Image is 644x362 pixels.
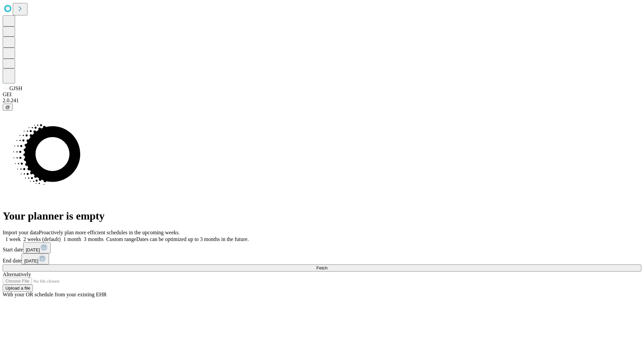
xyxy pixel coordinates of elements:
span: 1 week [5,236,21,242]
span: [DATE] [24,258,38,263]
span: 3 months [84,236,104,242]
h1: Your planner is empty [3,210,641,222]
div: 2.0.241 [3,98,641,104]
button: @ [3,104,13,111]
span: GJSH [9,85,22,91]
span: [DATE] [26,247,40,252]
span: Dates can be optimized up to 3 months in the future. [136,236,249,242]
button: [DATE] [21,253,49,264]
span: Import your data [3,230,39,235]
button: Fetch [3,264,641,271]
span: Fetch [316,265,327,270]
div: Start date [3,242,641,253]
button: [DATE] [23,242,51,253]
div: End date [3,253,641,264]
span: 2 weeks (default) [23,236,61,242]
span: Proactively plan more efficient schedules in the upcoming weeks. [39,230,180,235]
span: Custom range [106,236,136,242]
span: 1 month [63,236,81,242]
span: With your OR schedule from your existing EHR [3,292,107,297]
span: Alternatively [3,271,31,277]
div: GEI [3,92,641,98]
span: @ [5,105,10,110]
button: Upload a file [3,285,33,292]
